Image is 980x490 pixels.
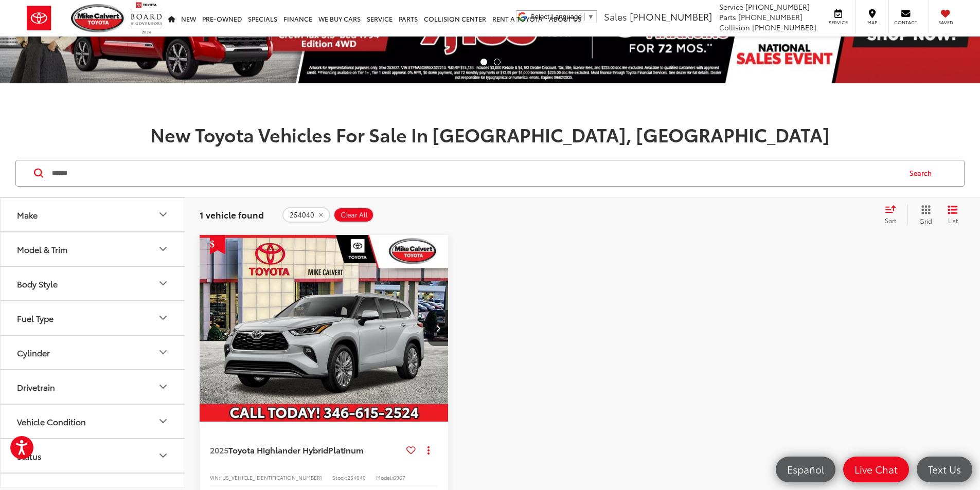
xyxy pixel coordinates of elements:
[940,205,966,225] button: List View
[199,235,449,423] img: 2025 Toyota Highlander Hybrid Platinum
[1,267,186,300] button: Body StyleBody Style
[17,244,67,254] div: Model & Trim
[347,474,366,481] span: 254040
[752,22,816,32] span: [PHONE_NUMBER]
[630,10,712,23] span: [PHONE_NUMBER]
[719,12,736,22] span: Parts
[210,474,220,481] span: VIN:
[934,19,957,26] span: Saved
[827,19,850,26] span: Service
[157,312,169,324] div: Fuel Type
[745,2,810,12] span: [PHONE_NUMBER]
[332,474,347,481] span: Stock:
[17,382,55,392] div: Drivetrain
[923,463,966,476] span: Text Us
[157,277,169,289] div: Body Style
[328,444,364,456] span: Platinum
[157,346,169,358] div: Cylinder
[919,216,932,225] span: Grid
[17,313,54,323] div: Fuel Type
[157,449,169,462] div: Status
[900,160,947,186] button: Search
[17,279,58,288] div: Body Style
[210,444,402,456] a: 2025Toyota Highlander HybridPlatinum
[333,207,374,223] button: Clear All
[604,10,627,23] span: Sales
[393,474,405,481] span: 6967
[894,19,917,26] span: Contact
[427,446,430,454] span: dropdown dots
[376,474,393,481] span: Model:
[199,235,449,422] div: 2025 Toyota Highlander Hybrid Platinum 0
[1,232,186,266] button: Model & TrimModel & Trim
[1,198,186,231] button: MakeMake
[907,205,940,225] button: Grid View
[220,474,322,481] span: [US_VEHICLE_IDENTIFICATION_NUMBER]
[587,13,594,21] span: ▼
[200,208,264,221] span: 1 vehicle found
[1,336,186,369] button: CylinderCylinder
[1,439,186,473] button: StatusStatus
[282,207,330,223] button: remove 254040
[880,205,907,225] button: Select sort value
[157,243,169,255] div: Model & Trim
[199,235,449,422] a: 2025 Toyota Highlander Hybrid Platinum2025 Toyota Highlander Hybrid Platinum2025 Toyota Highlande...
[17,348,50,357] div: Cylinder
[849,463,903,476] span: Live Chat
[157,208,169,221] div: Make
[228,444,328,456] span: Toyota Highlander Hybrid
[917,457,972,482] a: Text Us
[17,416,86,426] div: Vehicle Condition
[1,405,186,438] button: Vehicle ConditionVehicle Condition
[157,380,169,393] div: Drivetrain
[948,216,958,225] span: List
[71,4,126,32] img: Mike Calvert Toyota
[843,457,909,482] a: Live Chat
[210,235,225,255] span: Get Price Drop Alert
[719,22,750,32] span: Collision
[427,310,448,346] button: Next image
[776,457,835,482] a: Español
[420,441,438,459] button: Actions
[210,444,228,456] span: 2025
[51,161,900,186] input: Search by Make, Model, or Keyword
[782,463,829,476] span: Español
[1,370,186,404] button: DrivetrainDrivetrain
[341,211,368,219] span: Clear All
[861,19,883,26] span: Map
[17,451,42,461] div: Status
[1,301,186,335] button: Fuel TypeFuel Type
[719,2,743,12] span: Service
[157,415,169,427] div: Vehicle Condition
[885,216,896,225] span: Sort
[290,211,314,219] span: 254040
[738,12,803,22] span: [PHONE_NUMBER]
[17,210,38,220] div: Make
